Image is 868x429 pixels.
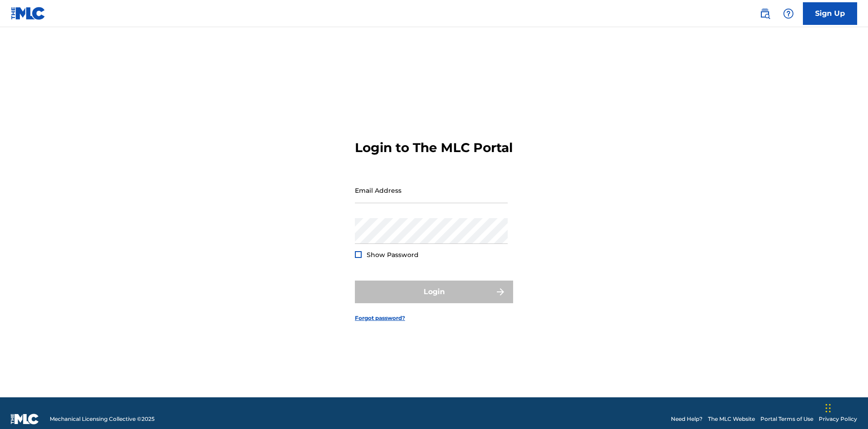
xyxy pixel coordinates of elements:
[756,5,774,23] a: Public Search
[671,415,703,423] a: Need Help?
[819,415,857,423] a: Privacy Policy
[826,395,831,422] div: Drag
[367,251,419,259] span: Show Password
[355,314,405,322] a: Forgot password?
[708,415,755,423] a: The MLC Website
[760,415,813,423] a: Portal Terms of Use
[783,8,794,19] img: help
[355,140,513,156] h3: Login to The MLC Portal
[759,8,770,19] img: search
[11,7,46,20] img: MLC Logo
[50,415,155,423] span: Mechanical Licensing Collective © 2025
[11,414,39,424] img: logo
[803,2,857,25] a: Sign Up
[779,5,797,23] div: Help
[823,386,868,429] iframe: Chat Widget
